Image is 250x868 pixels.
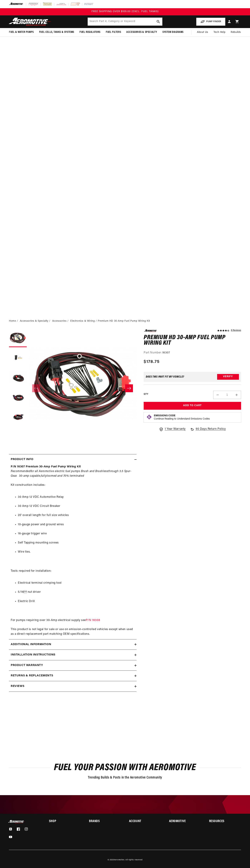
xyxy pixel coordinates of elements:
[165,427,186,431] span: 1 Year Warranty
[11,653,55,657] h2: Installation Instructions
[47,475,84,477] em: loomed and 70% terminated
[9,369,27,386] button: Load image 3 in gallery view
[11,465,81,468] strong: P/N 16307 Premium 30-Amp Fuel Pump Wiring Kit
[11,674,53,678] h2: Returns & replacements
[146,375,184,378] div: Does This part fit My vehicle?
[52,319,67,323] a: Accessories
[106,30,121,34] span: Fuel Filters
[18,590,135,595] li: 5/16 nut driver
[18,504,135,509] li: 30 Amp 12 VDC Circuit Breaker
[41,475,47,477] em: fully
[11,684,24,689] h2: Reviews
[197,31,208,34] span: About Us
[32,384,40,392] button: Slide left
[144,393,148,396] label: QTY
[8,18,52,26] img: Aeromotive
[39,30,74,34] span: Fuel Cells, Tanks & Systems
[18,581,135,585] li: Electrical terminal crimping tool
[18,550,135,554] li: Wire ties.
[114,859,124,861] a: Aeromotive
[91,10,159,13] span: FREE SHIPPING OVER $109.00 (EXCL. FUEL TANKS)
[144,359,159,365] span: $178.75
[154,414,175,417] strong: Emissions Code
[214,30,225,34] span: Tech Help
[98,319,150,323] li: Premium HD 30-Amp Fuel Pump Wiring Kit
[9,454,137,465] summary: Product Info
[9,319,16,323] a: Home
[9,465,137,636] div: , Kit construction includes: Tools required for installation: For pumps requiring over 30-Amp ele...
[144,335,241,346] h1: Premium HD 30-Amp Fuel Pump Wiring Kit
[196,427,226,435] span: 90 Days Return Policy
[6,28,36,36] summary: Fuel & Water Pumps
[103,28,124,36] summary: Fuel Filters
[88,776,162,779] span: Trending Builds & Posts in the Aeromotive Community
[231,329,241,332] a: 8 reviews
[217,374,239,380] button: Verify
[228,28,244,37] summary: Rebuilds
[154,18,162,26] button: search button
[169,820,201,823] summary: Aeromotive
[9,764,241,772] h2: Fuel Your Passion with Aeromotive
[20,319,51,323] li: Accessories & Specialty
[77,28,103,36] summary: Fuel Regulators
[160,28,186,36] summary: System Diagrams
[31,470,108,473] em: for all Aeromotive electric fuel pumps Brush and Brushless
[125,384,133,392] button: Slide right
[125,859,142,861] small: All rights reserved
[211,28,228,37] summary: Tech Help
[190,427,226,435] a: 90 Days Return Policy
[154,417,210,421] p: Continue Reading to Understand Emissions Codes
[9,329,27,347] button: Load image 1 in gallery view
[126,30,157,34] span: Accessories & Specialty
[11,457,33,462] h2: Product Info
[196,18,225,26] button: PUMP FINDER
[124,28,160,36] summary: Accessories & Specialty
[9,319,241,323] nav: breadcrumbs
[9,681,137,692] summary: Reviews
[18,541,135,545] li: Self Tapping mounting screws
[89,820,121,823] summary: Brands
[209,820,241,823] summary: Resources
[9,30,34,34] span: Fuel & Water Pumps
[162,30,184,34] span: System Diagrams
[9,329,137,447] media-gallery: Gallery Viewer
[18,495,135,500] li: 30 Amp 12 VDC Automotive Relay
[11,663,43,668] h2: Product warranty
[80,30,100,34] span: Fuel Regulators
[70,319,95,323] a: Electronics & Wiring
[18,599,135,604] li: Electric Drill
[18,513,135,518] li: 20' overall length for full size vehicles
[146,414,152,420] img: Emissions code
[8,820,26,823] img: Aeromotive
[9,671,137,681] summary: Returns & replacements
[154,414,210,421] button: Emissions CodeContinue Reading to Understand Emissions Codes
[9,660,137,671] summary: Product warranty
[194,28,211,37] a: About Us
[18,532,135,536] li: 16-gauge trigger wire
[159,427,186,431] a: 1 Year Warranty
[162,351,170,354] strong: 16307
[9,388,27,406] button: Load image 4 in gallery view
[88,18,162,26] input: Search by Part Number, Category or Keyword
[144,402,241,410] button: Add to Cart
[9,349,27,367] button: Load image 2 in gallery view
[36,28,77,36] summary: Fuel Cells, Tanks & Systems
[9,639,137,650] summary: Additional information
[129,820,161,823] summary: Account
[231,30,241,34] span: Rebuilds
[11,642,51,647] h2: Additional information
[144,351,241,355] div: Part Number:
[18,522,135,527] li: 10-gauge power and ground wires
[108,859,125,861] small: © 2025 .
[86,619,100,622] a: P/N 16308
[9,408,27,426] button: Load image 5 in gallery view
[9,650,137,660] summary: Installation Instructions
[11,470,31,473] em: Recommended
[11,470,132,477] em: through 3.5 Spur-Gear. 30-amp capable
[49,820,81,823] summary: Shop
